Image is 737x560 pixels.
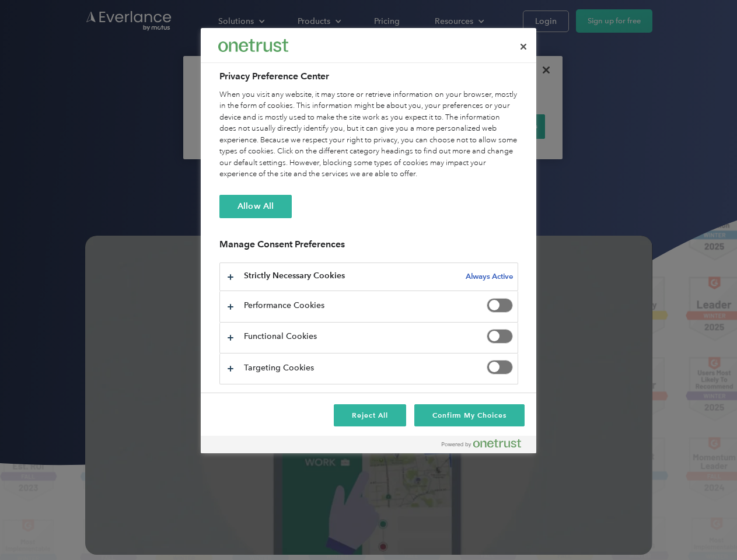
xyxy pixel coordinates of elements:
div: Preference center [201,28,536,453]
div: When you visit any website, it may store or retrieve information on your browser, mostly in the f... [219,89,518,180]
div: Everlance [218,34,288,57]
button: Reject All [334,404,406,426]
button: Close [511,34,536,60]
h2: Privacy Preference Center [219,69,518,83]
img: Powered by OneTrust Opens in a new Tab [442,439,521,448]
a: Powered by OneTrust Opens in a new Tab [442,439,530,453]
img: Everlance [218,39,288,51]
input: Submit [86,69,145,94]
h3: Manage Consent Preferences [219,239,518,257]
button: Confirm My Choices [414,404,525,426]
div: Privacy Preference Center [201,28,536,453]
button: Allow All [219,195,292,218]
